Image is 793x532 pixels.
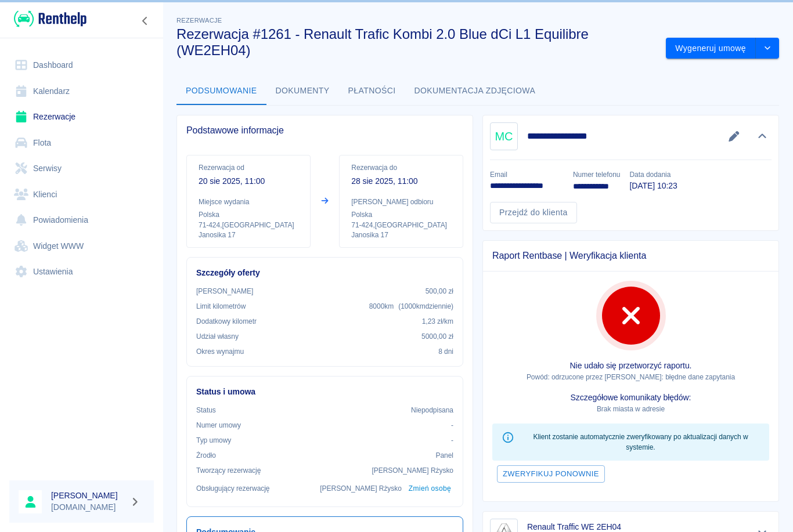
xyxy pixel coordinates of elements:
p: Janosika 17 [199,230,298,240]
button: Zweryfikuj ponownie [497,465,605,483]
a: Kalendarz [9,78,154,104]
button: Płatności [339,77,405,105]
p: Polska [351,209,451,220]
p: [PERSON_NAME] Rżysko [372,465,453,476]
h6: [PERSON_NAME] [51,490,125,501]
p: Miejsce wydania [199,197,298,207]
p: Limit kilometrów [196,301,246,312]
p: 8000 km [369,301,453,312]
a: Widget WWW [9,233,154,259]
p: Numer umowy [196,420,241,430]
p: [PERSON_NAME] odbioru [351,197,451,207]
p: Tworzący rezerwację [196,465,261,476]
p: 71-424 , [GEOGRAPHIC_DATA] [199,220,298,230]
p: - [451,435,453,446]
button: Zwiń nawigację [136,13,154,28]
p: 1,23 zł /km [422,316,453,327]
h3: Rezerwacja #1261 - Renault Trafic Kombi 2.0 Blue dCi L1 Equilibre (WE2EH04) [176,26,657,59]
button: Edytuj dane [724,128,744,144]
p: 8 dni [438,346,453,357]
p: [DOMAIN_NAME] [51,501,125,513]
p: Szczegółowe komunikaty błędów: [492,392,769,404]
a: Ustawienia [9,259,154,285]
button: Ukryj szczegóły [753,128,772,144]
p: Rezerwacja od [199,162,298,173]
span: Podstawowe informacje [186,125,463,136]
p: [PERSON_NAME] Rżysko [320,483,402,494]
p: 5000,00 zł [421,331,453,342]
p: Status [196,405,216,415]
a: Klienci [9,182,154,208]
p: - [451,420,453,430]
button: Dokumenty [266,77,339,105]
p: 500,00 zł [426,286,453,296]
p: [DATE] 10:23 [629,180,677,192]
p: Dodatkowy kilometr [196,316,257,327]
p: Polska [199,209,298,220]
p: Janosika 17 [351,230,451,240]
p: 28 sie 2025, 11:00 [351,175,451,187]
a: Serwisy [9,155,154,182]
p: 71-424 , [GEOGRAPHIC_DATA] [351,220,451,230]
p: Obsługujący rezerwację [196,483,270,494]
p: Data dodania [629,169,677,180]
button: Podsumowanie [176,77,266,105]
div: Klient zostanie automatycznie zweryfikowany po aktualizacji danych w systemie. [521,427,760,457]
p: 20 sie 2025, 11:00 [199,175,298,187]
button: drop-down [756,38,779,59]
p: Rezerwacja do [351,162,451,173]
p: [PERSON_NAME] [196,286,253,296]
p: Okres wynajmu [196,346,244,357]
img: Renthelp logo [14,9,86,28]
p: Żrodło [196,450,216,461]
span: Raport Rentbase | Weryfikacja klienta [492,250,769,262]
h6: Status i umowa [196,386,453,398]
p: Email [490,169,564,180]
span: ( 1000 km dziennie ) [398,302,453,310]
p: Udział własny [196,331,239,342]
div: MC [490,122,518,150]
a: Powiadomienia [9,207,154,233]
button: Zmień osobę [406,480,453,497]
button: Wygeneruj umowę [666,38,756,59]
p: Panel [436,450,454,461]
a: Dashboard [9,52,154,78]
a: Renthelp logo [9,9,86,28]
p: Nie udało się przetworzyć raportu. [492,360,769,372]
button: Dokumentacja zdjęciowa [405,77,545,105]
p: Numer telefonu [573,169,620,180]
a: Przejdź do klienta [490,202,577,223]
a: Rezerwacje [9,104,154,130]
span: Rezerwacje [176,17,222,24]
span: Brak miasta w adresie [597,405,665,413]
p: Niepodpisana [411,405,453,415]
a: Flota [9,130,154,156]
p: Powód: odrzucone przez [PERSON_NAME]: błędne dane zapytania [492,372,769,382]
p: Typ umowy [196,435,231,446]
h6: Szczegóły oferty [196,267,453,279]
